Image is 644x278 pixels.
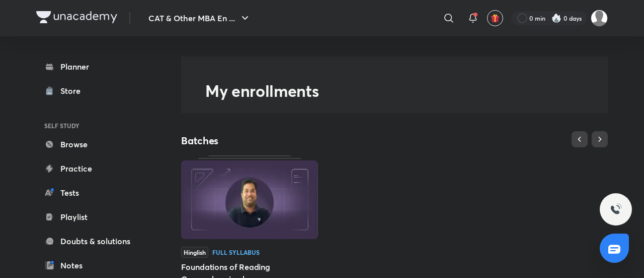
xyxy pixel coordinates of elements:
[36,207,153,227] a: Playlist
[36,117,153,134] h6: SELF STUDY
[36,11,117,26] a: Company Logo
[551,13,561,23] img: streak
[487,10,503,26] button: avatar
[36,158,153,179] a: Practice
[36,81,153,101] a: Store
[610,203,622,215] img: ttu
[36,57,153,77] a: Planner
[60,85,87,97] div: Store
[181,160,318,239] img: Thumbnail
[36,11,117,23] img: Company Logo
[205,81,608,101] h2: My enrollments
[36,255,153,275] a: Notes
[36,134,153,154] a: Browse
[591,10,608,27] img: Avinash Tibrewal
[491,14,500,23] img: avatar
[212,249,260,255] div: Full Syllabus
[36,231,153,251] a: Doubts & solutions
[142,8,257,28] button: CAT & Other MBA En ...
[36,183,153,203] a: Tests
[181,247,208,258] span: Hinglish
[181,134,394,147] h4: Batches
